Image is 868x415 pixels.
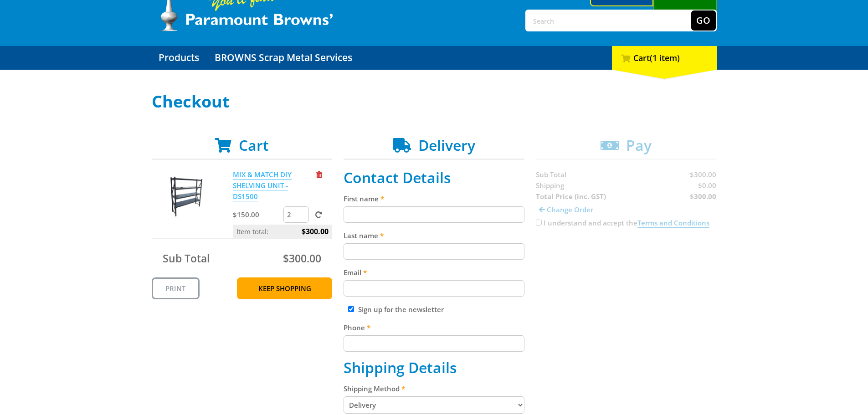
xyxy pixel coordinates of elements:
[344,193,524,204] label: First name
[526,10,691,31] input: Search
[163,251,210,266] span: Sub Total
[283,251,321,266] span: $300.00
[612,46,717,70] div: Cart
[691,10,716,31] button: Go
[152,92,717,111] h1: Checkout
[344,335,524,352] input: Please enter your telephone number.
[344,267,524,278] label: Email
[316,170,322,179] a: Remove from cart
[233,170,292,201] a: MIX & MATCH DIY SHELVING UNIT - DS1500
[160,169,215,224] img: MIX & MATCH DIY SHELVING UNIT - DS1500
[344,169,524,186] h2: Contact Details
[344,206,524,223] input: Please enter your first name.
[344,230,524,241] label: Last name
[208,46,359,70] a: Go to the BROWNS Scrap Metal Services page
[302,225,329,238] span: $300.00
[418,135,475,155] span: Delivery
[344,322,524,333] label: Phone
[344,280,524,297] input: Please enter your email address.
[237,277,332,299] a: Keep Shopping
[344,243,524,260] input: Please enter your last name.
[344,396,524,414] select: Please select a shipping method.
[152,46,206,70] a: Go to the Products page
[650,52,680,63] span: (1 item)
[358,305,444,314] label: Sign up for the newsletter
[239,135,269,155] span: Cart
[233,209,282,220] p: $150.00
[152,277,200,299] a: Print
[344,383,524,394] label: Shipping Method
[344,359,524,376] h2: Shipping Details
[233,225,332,238] p: Item total:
